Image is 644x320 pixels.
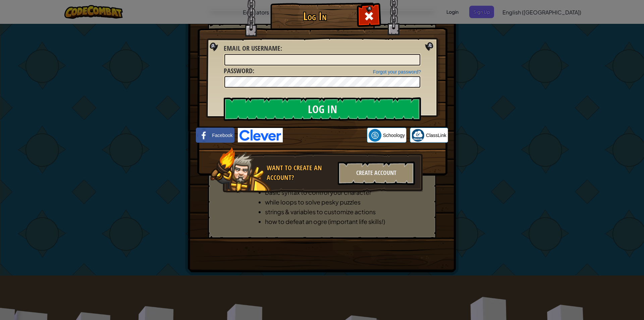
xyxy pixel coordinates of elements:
[212,132,232,139] span: Facebook
[338,162,415,185] div: Create Account
[224,44,282,53] label: :
[369,129,381,142] img: schoology.png
[224,66,254,76] label: :
[426,132,446,139] span: ClassLink
[373,69,421,75] a: Forgot your password?
[224,66,253,75] span: Password
[238,128,283,142] img: clever-logo-blue.png
[412,129,424,142] img: classlink-logo-small.png
[267,163,334,182] div: Want to create an account?
[198,129,210,142] img: facebook_small.png
[224,97,421,121] input: Log In
[383,132,405,139] span: Schoology
[272,10,358,22] h1: Log In
[283,128,367,143] iframe: Sign in with Google Button
[224,44,280,53] span: Email or Username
